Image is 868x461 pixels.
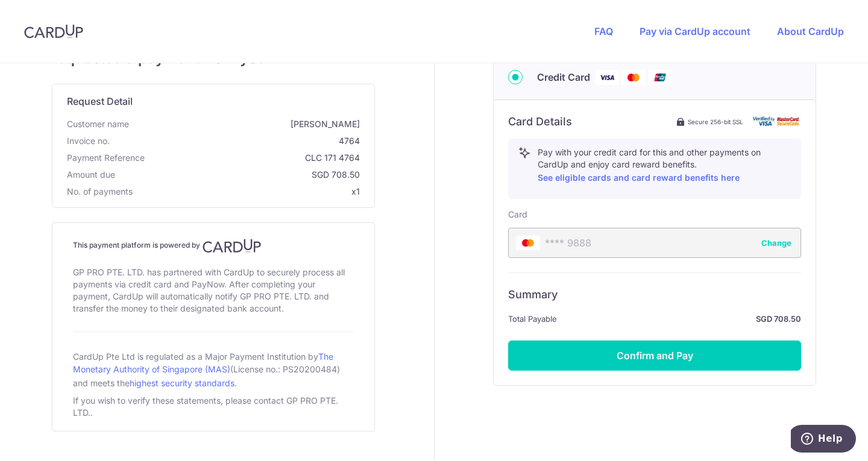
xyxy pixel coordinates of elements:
span: 4764 [115,135,360,147]
span: x1 [351,186,360,196]
span: Credit Card [537,70,590,84]
span: SGD 708.50 [120,169,360,181]
div: If you wish to verify these statements, please contact GP PRO PTE. LTD.. [73,392,354,421]
a: highest security standards [130,378,234,388]
img: Visa [595,70,619,85]
span: [PERSON_NAME] [134,118,360,130]
label: Card [508,209,527,221]
span: No. of payments [67,186,133,198]
button: Change [761,237,791,249]
a: See eligible cards and card reward benefits here [538,172,740,183]
div: Credit Card Visa Mastercard Union Pay [508,70,801,85]
span: Customer name [67,118,129,130]
span: Total Payable [508,312,557,326]
p: Pay with your credit card for this and other payments on CardUp and enjoy card reward benefits. [538,146,791,185]
a: FAQ [594,25,613,37]
h6: Card Details [508,114,572,129]
strong: SGD 708.50 [562,312,801,326]
span: CLC 171 4764 [149,152,360,164]
img: card secure [753,116,801,127]
span: Invoice no. [67,135,110,147]
button: Confirm and Pay [508,340,801,371]
h6: Summary [508,287,801,302]
span: Amount due [67,169,115,181]
img: Union Pay [648,70,672,85]
img: CardUp [203,239,262,253]
span: translation missing: en.request_detail [67,95,133,107]
h4: This payment platform is powered by [73,239,354,253]
div: GP PRO PTE. LTD. has partnered with CardUp to securely process all payments via credit card and P... [73,264,354,317]
img: Mastercard [621,70,646,85]
span: Secure 256-bit SSL [688,117,743,127]
img: CardUp [24,24,83,39]
a: The Monetary Authority of Singapore (MAS) [73,351,333,374]
iframe: Opens a widget where you can find more information [791,425,856,455]
span: translation missing: en.payment_reference [67,152,145,163]
div: CardUp Pte Ltd is regulated as a Major Payment Institution by (License no.: PS20200484) and meets... [73,347,354,392]
a: Pay via CardUp account [640,25,750,37]
a: About CardUp [777,25,844,37]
